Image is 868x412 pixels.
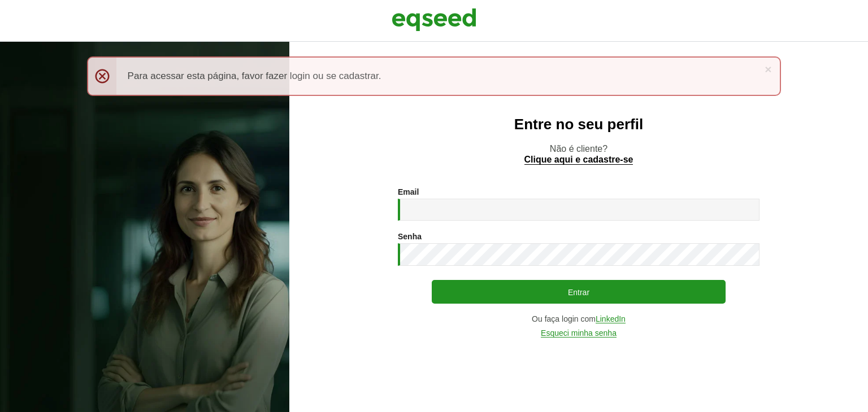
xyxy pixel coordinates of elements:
[398,315,759,323] div: Ou faça login com
[541,329,617,338] a: Esqueci minha senha
[398,233,422,240] label: Senha
[524,155,633,165] a: Clique aqui e cadastre-se
[312,116,845,133] h2: Entre no seu perfil
[596,315,626,323] a: LinkedIn
[312,143,845,165] p: Não é cliente?
[392,6,476,34] img: EqSeed Logo
[432,280,726,304] button: Entrar
[398,188,419,196] label: Email
[765,63,771,75] a: ×
[87,56,782,96] div: Para acessar esta página, favor fazer login ou se cadastrar.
